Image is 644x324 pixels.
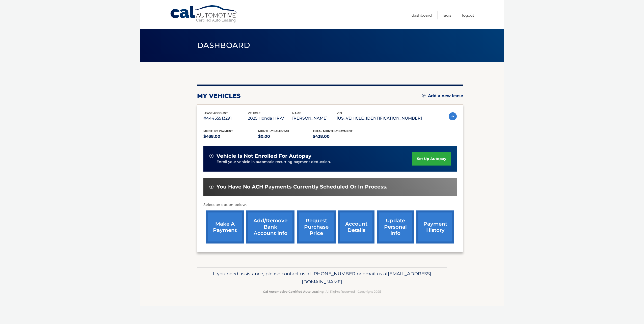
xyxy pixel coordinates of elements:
span: [PHONE_NUMBER] [312,271,357,277]
span: You have no ACH payments currently scheduled or in process. [217,184,387,190]
img: alert-white.svg [209,185,213,189]
a: update personal info [377,210,414,244]
h2: my vehicles [197,92,241,100]
p: - All Rights Reserved - Copyright 2025 [200,289,444,294]
a: Dashboard [412,11,432,19]
a: Add a new lease [422,93,463,98]
p: $438.00 [313,133,367,140]
span: vehicle is not enrolled for autopay [217,153,311,159]
p: Select an option below: [203,202,457,208]
p: $438.00 [203,133,258,140]
p: #44455913291 [203,115,248,122]
p: [PERSON_NAME] [292,115,337,122]
a: payment history [416,210,454,244]
img: add.svg [422,94,425,97]
span: Monthly Payment [203,129,233,133]
p: 2025 Honda HR-V [248,115,292,122]
a: account details [338,210,374,244]
a: set up autopay [412,152,451,166]
p: If you need assistance, please contact us at: or email us at [200,270,444,286]
span: Monthly sales Tax [258,129,289,133]
a: Add/Remove bank account info [246,210,294,244]
span: vehicle [248,111,260,115]
span: vin [337,111,342,115]
p: $0.00 [258,133,313,140]
a: FAQ's [443,11,451,19]
span: lease account [203,111,228,115]
span: Dashboard [197,41,250,50]
img: accordion-active.svg [449,112,457,120]
p: Enroll your vehicle in automatic recurring payment deduction. [217,159,412,165]
img: alert-white.svg [209,154,213,158]
span: name [292,111,301,115]
span: Total Monthly Payment [313,129,353,133]
p: [US_VEHICLE_IDENTIFICATION_NUMBER] [337,115,422,122]
strong: Cal Automotive Certified Auto Leasing [263,290,324,293]
span: [EMAIL_ADDRESS][DOMAIN_NAME] [302,271,431,285]
a: Cal Automotive [170,5,238,23]
a: make a payment [206,210,244,244]
a: Logout [462,11,474,19]
a: request purchase price [297,210,336,244]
